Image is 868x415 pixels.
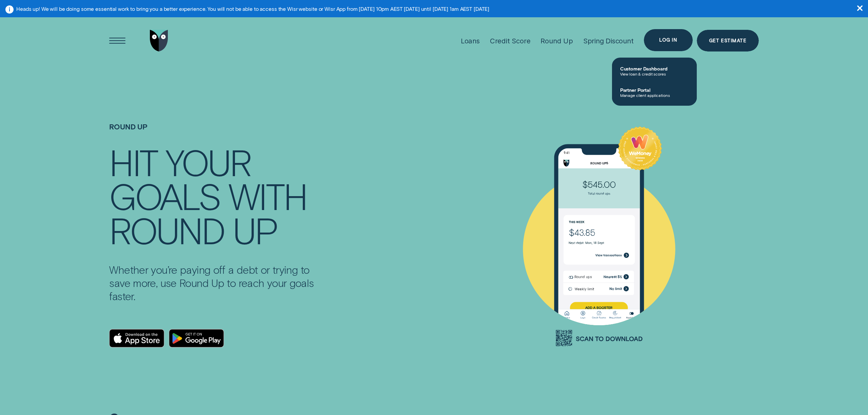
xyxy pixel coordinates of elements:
button: Log in [644,29,693,51]
span: Partner Portal [620,87,689,93]
a: Customer DashboardView loan & credit scores [612,60,697,82]
h4: HIT YOUR GOALS WITH ROUND UP [109,145,321,247]
span: Customer Dashboard [620,66,689,71]
div: Log in [659,38,677,42]
div: Spring Discount [583,37,634,45]
a: Credit Score [490,16,531,65]
span: Manage client applications [620,93,689,98]
div: HIT [109,145,157,179]
span: View loan & credit scores [620,71,689,76]
a: Download on the App Store [109,329,164,348]
a: Partner PortalManage client applications [612,82,697,103]
div: UP [233,213,277,247]
div: Credit Score [490,37,531,45]
button: Open Menu [106,30,129,52]
p: Whether you’re paying off a debt or trying to save more, use Round Up to reach your goals faster. [109,263,321,303]
div: WITH [229,179,307,212]
div: YOUR [165,145,251,179]
a: Get Estimate [697,30,759,52]
img: Wisr [150,30,168,52]
div: ROUND [109,213,224,247]
div: Loans [461,37,480,45]
div: Round Up [540,37,573,45]
a: Android App on Google Play [169,329,224,348]
div: GOALS [109,179,220,212]
a: Round Up [540,16,573,65]
a: Go to home page [148,16,170,65]
a: Loans [461,16,480,65]
h1: Round Up [109,122,321,145]
a: Spring Discount [583,16,634,65]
